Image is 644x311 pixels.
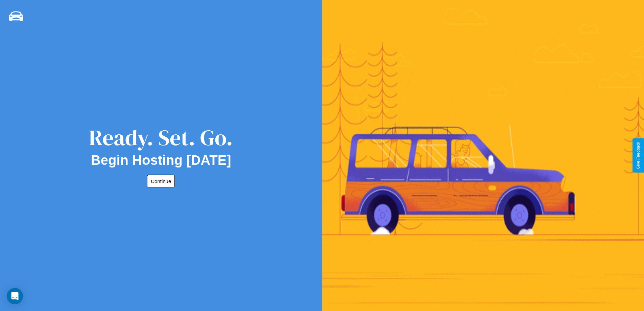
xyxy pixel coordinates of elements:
[91,153,231,168] h2: Begin Hosting [DATE]
[7,288,23,304] div: Open Intercom Messenger
[636,142,641,169] div: Give Feedback
[147,175,175,188] button: Continue
[89,123,233,153] div: Ready. Set. Go.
